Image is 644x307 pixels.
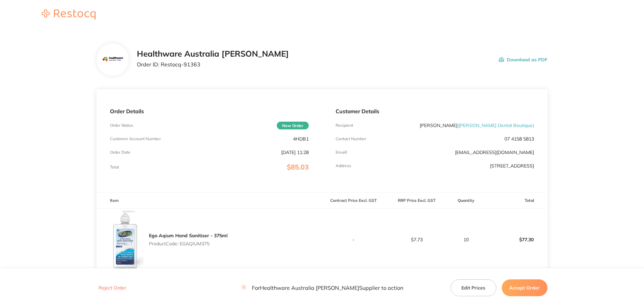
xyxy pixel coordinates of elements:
th: Item [97,193,322,209]
p: For Healthware Australia [PERSON_NAME] Supplier to action [241,284,403,291]
p: $77.30 [485,232,547,248]
button: Accept Order [502,279,547,296]
p: Order Details [110,108,308,114]
a: Restocq logo [35,9,102,21]
p: Order ID: Restocq- 91363 [137,61,289,67]
p: - [323,237,385,242]
th: RRP Price Excl. GST [385,193,448,209]
p: Customer Account Number [110,136,161,141]
p: Address [336,163,351,168]
h2: Healthware Australia [PERSON_NAME] [137,49,289,59]
button: Reject Order [97,285,128,291]
span: New Order [277,122,309,129]
p: Emaill [336,150,347,155]
a: [EMAIL_ADDRESS][DOMAIN_NAME] [455,149,534,155]
img: Mjc2MnhocQ [102,49,124,71]
th: Quantity [448,193,484,209]
span: $85.03 [287,163,309,171]
a: Ego Aqium Hand Sanitiser - 375ml [149,233,228,239]
p: 4HDB1 [293,136,309,142]
p: 07 4158 5813 [504,136,534,142]
button: Download as PDF [499,49,547,70]
p: Order Date [110,150,130,155]
p: [DATE] 11:28 [281,150,309,155]
p: $7.73 [385,237,448,242]
img: anllZWp5Ng [110,209,144,271]
img: Restocq logo [35,9,102,20]
p: [PERSON_NAME] [420,123,534,128]
p: Recipient [336,123,353,128]
p: Customer Details [336,108,534,114]
span: ( [PERSON_NAME] Dental Boutique ) [457,122,534,128]
button: Edit Prices [451,279,496,296]
p: 10 [449,237,484,242]
p: Total [110,165,119,170]
p: Product Code: EGAQIUM375 [149,241,228,246]
p: Contact Number [336,136,366,141]
p: [STREET_ADDRESS] [490,163,534,168]
p: Order Status [110,123,133,128]
th: Contract Price Excl. GST [322,193,385,209]
th: Total [484,193,547,209]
